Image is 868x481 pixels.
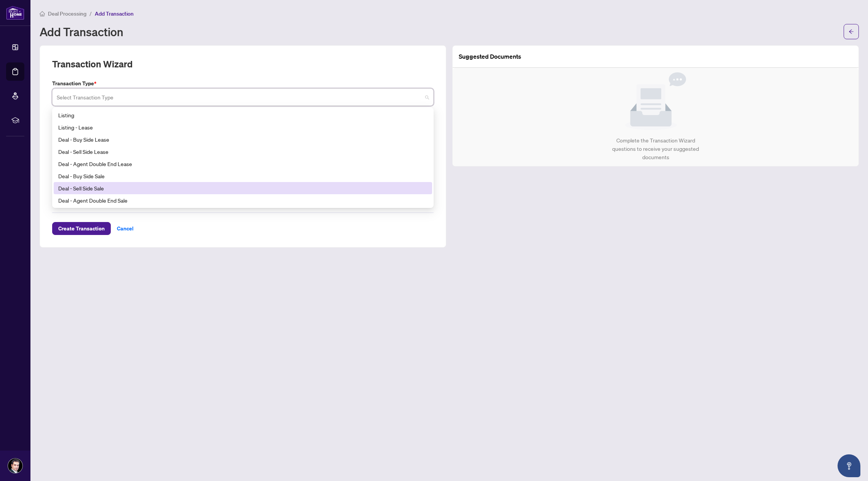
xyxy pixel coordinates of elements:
[40,11,45,16] span: home
[54,194,432,206] div: Deal - Agent Double End Sale
[54,170,432,182] div: Deal - Buy Side Sale
[58,123,428,131] div: Listing - Lease
[54,109,432,121] div: Listing
[58,147,428,156] div: Deal - Sell Side Lease
[52,79,434,88] label: Transaction Type
[54,158,432,170] div: Deal - Agent Double End Lease
[40,26,123,38] h1: Add Transaction
[54,182,432,194] div: Deal - Sell Side Sale
[625,72,686,130] img: Null State Icon
[54,121,432,133] div: Listing - Lease
[604,136,707,161] div: Complete the Transaction Wizard questions to receive your suggested documents
[52,58,132,70] h2: Transaction Wizard
[58,111,428,119] div: Listing
[849,29,854,34] span: arrow-left
[89,9,92,18] li: /
[6,6,24,20] img: logo
[8,459,22,473] img: Profile Icon
[58,160,428,168] div: Deal - Agent Double End Lease
[95,10,134,17] span: Add Transaction
[58,184,428,192] div: Deal - Sell Side Sale
[111,222,140,235] button: Cancel
[58,135,428,144] div: Deal - Buy Side Lease
[58,222,105,235] span: Create Transaction
[117,222,134,235] span: Cancel
[48,10,86,17] span: Deal Processing
[58,196,428,205] div: Deal - Agent Double End Sale
[459,52,521,61] article: Suggested Documents
[54,145,432,158] div: Deal - Sell Side Lease
[838,454,860,477] button: Open asap
[58,172,428,180] div: Deal - Buy Side Sale
[52,222,111,235] button: Create Transaction
[54,133,432,145] div: Deal - Buy Side Lease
